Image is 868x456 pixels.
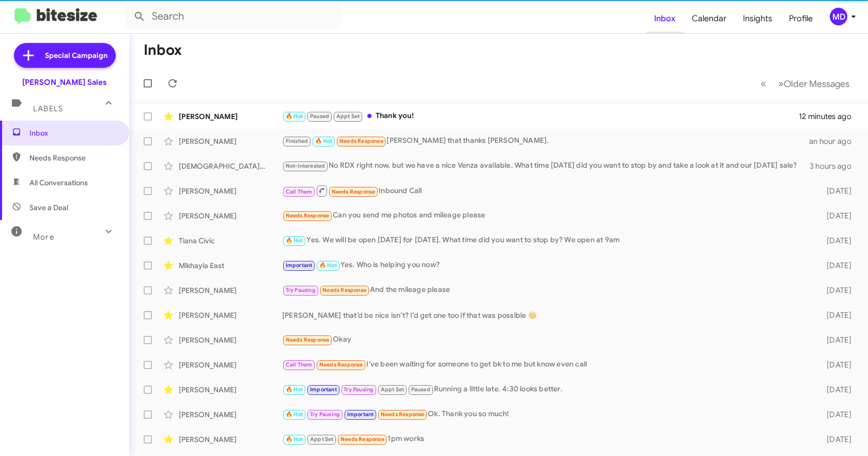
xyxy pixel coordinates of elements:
div: [DATE] [812,211,860,221]
div: [PERSON_NAME] [179,211,282,221]
div: [DATE] [812,335,860,345]
span: « [761,77,766,90]
div: an hour ago [809,136,860,146]
div: [PERSON_NAME] [179,434,282,445]
div: MD [830,8,847,25]
div: I've been waiting for someone to get bk to me but know even call [282,359,812,371]
div: 1pm works [282,433,812,445]
a: Inbox [646,4,684,34]
a: Insights [735,4,781,34]
span: Not-Interested [286,163,326,169]
div: [DATE] [812,236,860,246]
span: Needs Response [339,138,383,144]
nav: Page navigation example [755,73,856,94]
div: Can you send me photos and mileage please [282,210,812,222]
div: [PERSON_NAME] [179,285,282,296]
span: Needs Response [319,361,363,368]
span: 🔥 Hot [286,436,303,443]
div: [PERSON_NAME] [179,111,282,122]
div: Thank you! [282,110,799,122]
div: [PERSON_NAME] Sales [22,77,107,87]
a: Special Campaign [14,43,116,68]
div: 3 hours ago [810,161,860,171]
div: [DATE] [812,285,860,296]
div: No RDX right now, but we have a nice Venza available. What time [DATE] did you want to stop by an... [282,160,810,172]
div: Okay [282,334,812,346]
button: MD [821,8,857,25]
span: Finished [286,138,308,144]
input: Search [125,4,342,29]
button: Previous [754,73,772,94]
span: 🔥 Hot [286,237,303,244]
div: [DATE] [812,310,860,320]
span: 🔥 Hot [286,411,303,418]
div: [DEMOGRAPHIC_DATA][PERSON_NAME] [179,161,282,171]
div: [DATE] [812,186,860,196]
span: Important [347,411,374,418]
div: [PERSON_NAME] [179,360,282,370]
div: [PERSON_NAME] [179,335,282,345]
span: Paused [411,386,430,393]
span: 🔥 Hot [286,386,303,393]
span: Needs Response [381,411,425,418]
span: Appt Set [310,436,334,443]
span: Needs Response [286,212,330,219]
span: Appt Set [336,113,360,120]
div: [PERSON_NAME] [179,310,282,320]
span: Paused [310,113,329,120]
span: Inbox [29,128,117,138]
div: Yes. We will be open [DATE] for [DATE]. What time did you want to stop by? We open at 9am [282,234,812,246]
div: [DATE] [812,409,860,420]
a: Profile [781,4,821,34]
div: [PERSON_NAME] that thanks [PERSON_NAME]. [282,135,809,147]
a: Calendar [684,4,735,34]
span: 🔥 Hot [319,262,337,269]
div: [DATE] [812,360,860,370]
div: Mikhayla East [179,260,282,271]
span: Call Them [286,361,313,368]
div: [PERSON_NAME] [179,385,282,395]
span: Labels [33,104,63,113]
span: Save a Deal [29,202,68,213]
div: Running a little late. 4:30 looks better. [282,384,812,395]
div: [DATE] [812,260,860,271]
div: [PERSON_NAME] that’d be nice isn’t? I’d get one too if that was possible 😊 [282,310,812,320]
span: Needs Response [322,287,366,293]
span: 🔥 Hot [315,138,333,144]
div: [PERSON_NAME] [179,186,282,196]
div: [DATE] [812,385,860,395]
h1: Inbox [144,42,182,58]
div: Ok. Thank you so much! [282,408,812,420]
span: All Conversations [29,178,88,188]
span: Try Pausing [286,287,316,293]
span: Special Campaign [45,50,107,61]
div: [PERSON_NAME] [179,136,282,146]
span: Appt Set [381,386,405,393]
div: Inbound Call [282,184,812,197]
span: Important [310,386,337,393]
button: Next [772,73,856,94]
div: [DATE] [812,434,860,445]
span: » [778,77,784,90]
span: Needs Response [332,188,376,195]
div: And the mileage please [282,284,812,296]
span: Try Pausing [344,386,374,393]
div: [PERSON_NAME] [179,409,282,420]
span: 🔥 Hot [286,113,303,120]
span: Try Pausing [310,411,340,418]
div: Tiana Civic [179,236,282,246]
span: Important [286,262,313,269]
span: Needs Response [286,336,330,343]
div: 12 minutes ago [799,111,860,122]
span: Older Messages [784,78,849,90]
span: Call Them [286,188,313,195]
span: Needs Response [29,153,117,163]
div: Yes. Who is helping you now? [282,259,812,271]
span: Needs Response [340,436,384,443]
span: More [33,232,54,242]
